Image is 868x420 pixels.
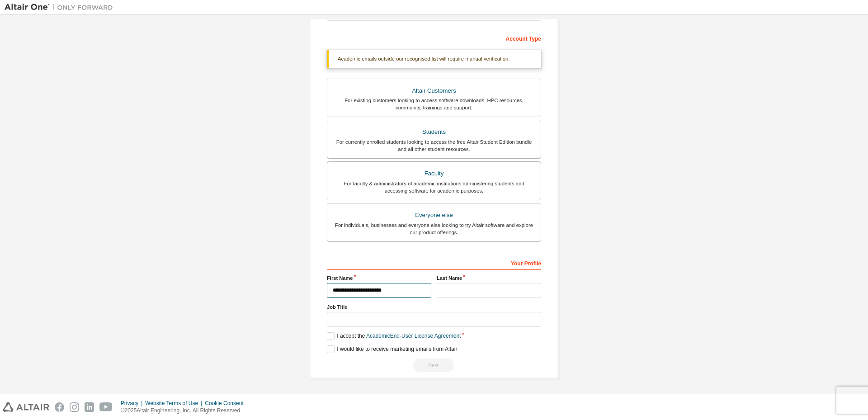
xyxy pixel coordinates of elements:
div: Cookie Consent [205,400,249,407]
div: Students [333,126,535,138]
label: Job Title [327,303,541,311]
img: altair_logo.svg [3,402,49,412]
div: For currently enrolled students looking to access the free Altair Student Edition bundle and all ... [333,138,535,153]
div: Account Type [327,31,541,45]
img: linkedin.svg [85,402,94,412]
div: Your Profile [327,255,541,270]
div: Privacy [121,400,145,407]
label: I accept the [327,332,461,340]
a: Academic End-User License Agreement [366,333,461,339]
label: First Name [327,274,431,282]
div: For existing customers looking to access software downloads, HPC resources, community, trainings ... [333,97,535,111]
div: Website Terms of Use [145,400,205,407]
div: For faculty & administrators of academic institutions administering students and accessing softwa... [333,180,535,194]
div: Academic emails outside our recognised list will require manual verification. [327,50,541,68]
img: facebook.svg [55,402,64,412]
img: instagram.svg [70,402,79,412]
p: © 2025 Altair Engineering, Inc. All Rights Reserved. [121,407,249,415]
div: For individuals, businesses and everyone else looking to try Altair software and explore our prod... [333,222,535,236]
label: I would like to receive marketing emails from Altair [327,345,457,353]
div: Everyone else [333,209,535,222]
label: Last Name [437,274,541,282]
div: Read and acccept EULA to continue [327,359,541,372]
div: Altair Customers [333,85,535,97]
img: Altair One [5,3,118,12]
div: Faculty [333,167,535,180]
img: youtube.svg [99,402,113,412]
